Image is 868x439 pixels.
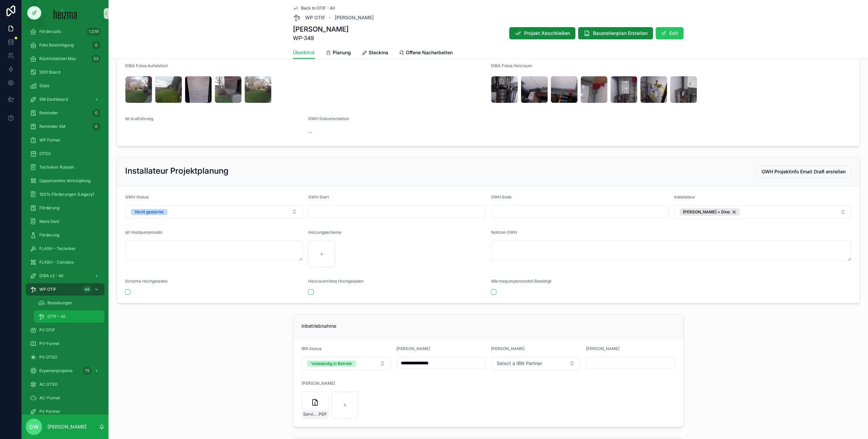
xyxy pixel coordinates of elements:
[303,412,318,417] span: ServiceReport_20250805201741
[22,27,108,415] div: scrollable content
[301,346,321,351] span: IBN Status
[125,279,167,284] span: Schema Hochgeladen
[26,148,104,160] a: OTSO
[524,30,570,37] span: Projekt Abschließen
[586,346,619,351] span: [PERSON_NAME]
[34,297,104,309] a: Bestellungen
[293,24,349,34] h1: [PERSON_NAME]
[308,129,312,136] span: --
[39,29,61,34] span: Fördercalls
[593,30,648,37] span: Baustellenplan Erstellen
[756,166,851,178] button: GWH Projektinfo Email Draft erstellen
[39,341,59,346] span: PV-Funnel
[39,368,73,374] span: Expertenprojekte
[491,230,517,235] span: Notizen GWH
[335,14,374,21] a: [PERSON_NAME]
[26,405,104,418] a: PV Partner
[125,166,229,176] h2: Installateur Projektplanung
[680,208,740,216] button: Unselect 159
[92,122,100,131] div: 0
[39,70,60,75] span: SDR Board
[39,395,60,401] span: AC-Funnel
[39,151,51,156] span: OTSO
[39,110,58,116] span: Reminder
[26,365,104,377] a: Expertenprojekte75
[29,423,39,431] span: GW
[26,283,104,295] a: WP OTIF48
[305,14,325,21] span: WP OTIF
[656,27,684,39] button: Edit
[92,55,100,63] div: 53
[326,46,351,60] a: Planung
[301,381,335,386] span: [PERSON_NAME]
[308,230,341,235] span: Heizungsschema
[47,423,86,430] p: [PERSON_NAME]
[26,188,104,201] a: 100% Förderungen (Legacy)
[39,124,65,129] span: Reminder SM
[87,27,100,36] div: 1,019
[26,324,104,336] a: PV OTIF
[26,229,104,241] a: Förderung
[39,178,91,184] span: Opportunities Verknüpfung
[293,34,349,42] span: WP-349
[39,409,60,414] span: PV Partner
[293,46,315,59] a: Überblick
[26,338,104,350] a: PV-Funnel
[39,382,58,387] span: AC OTSO
[362,46,388,60] a: Steckma
[39,355,57,360] span: PV OTSO
[683,209,730,215] span: [PERSON_NAME] + Dino
[491,194,512,199] span: GWH Ende
[26,66,104,78] a: SDR Board
[674,205,852,219] button: Select Button
[39,192,94,197] span: 100% Förderungen (Legacy)
[369,49,388,56] span: Steckma
[26,256,104,268] a: FLASH - Complex
[26,392,104,404] a: AC-Funnel
[308,279,363,284] span: Heizraumfotos Hochgeladen
[82,285,92,293] div: 48
[26,120,104,133] a: Reminder SM0
[135,209,163,215] div: Nicht gestartet
[293,49,315,56] span: Überblick
[301,357,391,370] button: Select Button
[491,357,580,370] button: Select Button
[26,39,104,51] a: Foto Besichtigung0
[674,194,695,199] span: Installateur
[578,27,653,39] button: Baustellenplan Erstellen
[399,46,453,60] a: Offene Nacharbeiten
[26,175,104,187] a: Opportunities Verknüpfung
[39,137,60,143] span: WP Funnel
[92,109,100,117] div: 0
[311,361,352,367] div: Vollständig in Betrieb
[125,205,303,218] button: Select Button
[39,205,59,211] span: Förderung
[125,230,162,235] span: Ist Heatpumpmodel
[26,202,104,214] a: Förderung
[39,42,74,48] span: Foto Besichtigung
[26,270,104,282] a: DiBA v2 - All
[26,215,104,228] a: Mails Sent
[26,134,104,146] a: WP Funnel
[39,97,68,102] span: SM Dashboard
[26,80,104,92] a: Stats
[125,116,153,121] span: Ist Ausführung
[308,194,329,199] span: GWH Start
[47,300,72,306] span: Bestellungen
[491,346,525,351] span: [PERSON_NAME]
[26,243,104,255] a: FLASH - Techniker
[26,107,104,119] a: Reminder0
[92,41,100,49] div: 0
[26,25,104,38] a: Fördercalls1,019
[509,27,575,39] button: Projekt Abschließen
[39,83,49,89] span: Stats
[318,412,327,417] span: .PDF
[39,219,59,224] span: Mails Sent
[34,310,104,323] a: OTIF - All
[293,14,325,22] a: WP OTIF
[47,314,65,319] span: OTIF - All
[491,279,551,284] span: Wärmepumpenmodell Bestätigt
[762,168,846,175] span: GWH Projektinfo Email Draft erstellen
[497,360,542,367] span: Select a IBN Partner
[301,5,335,11] span: Back to OTIF - All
